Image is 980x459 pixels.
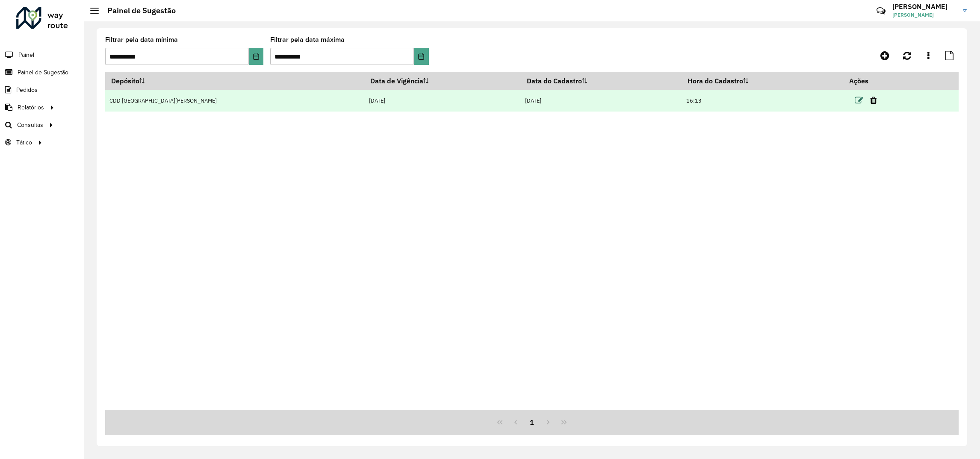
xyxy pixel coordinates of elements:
[105,90,365,112] td: CDD [GEOGRAPHIC_DATA][PERSON_NAME]
[16,138,32,147] span: Tático
[365,72,521,90] th: Data de Vigência
[872,2,890,20] a: Contato Rápido
[16,85,38,94] span: Pedidos
[249,48,263,65] button: Choose Date
[105,35,178,45] label: Filtrar pela data mínima
[18,103,44,112] span: Relatórios
[892,3,956,11] h3: [PERSON_NAME]
[105,72,365,90] th: Depósito
[870,94,877,106] a: Excluir
[365,90,521,112] td: [DATE]
[17,121,43,129] span: Consultas
[270,35,345,45] label: Filtrar pela data máxima
[855,94,863,106] a: Editar
[414,48,428,65] button: Choose Date
[892,11,956,19] span: [PERSON_NAME]
[844,72,895,90] th: Ações
[18,68,68,77] span: Painel de Sugestão
[682,72,844,90] th: Hora do Cadastro
[99,6,176,15] h2: Painel de Sugestão
[524,414,540,430] button: 1
[521,90,682,112] td: [DATE]
[682,90,844,112] td: 16:13
[18,50,34,59] span: Painel
[521,72,682,90] th: Data do Cadastro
